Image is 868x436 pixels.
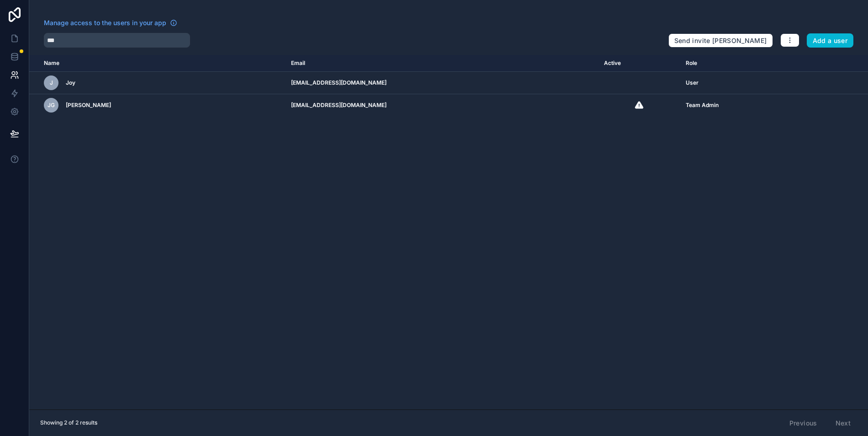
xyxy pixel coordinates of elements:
[598,55,680,72] th: Active
[44,18,177,27] a: Manage access to the users in your app
[29,55,286,72] th: Name
[66,102,111,109] span: [PERSON_NAME]
[286,55,598,72] th: Email
[286,72,598,94] td: [EMAIL_ADDRESS][DOMAIN_NAME]
[48,102,55,109] span: JG
[686,79,699,86] span: User
[680,55,809,72] th: Role
[807,33,854,48] button: Add a user
[50,79,53,86] span: J
[286,94,598,117] td: [EMAIL_ADDRESS][DOMAIN_NAME]
[668,33,773,48] button: Send invite [PERSON_NAME]
[66,79,75,86] span: Joy
[44,18,166,27] span: Manage access to the users in your app
[29,55,868,409] div: scrollable content
[40,419,97,426] span: Showing 2 of 2 results
[686,102,719,109] span: Team Admin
